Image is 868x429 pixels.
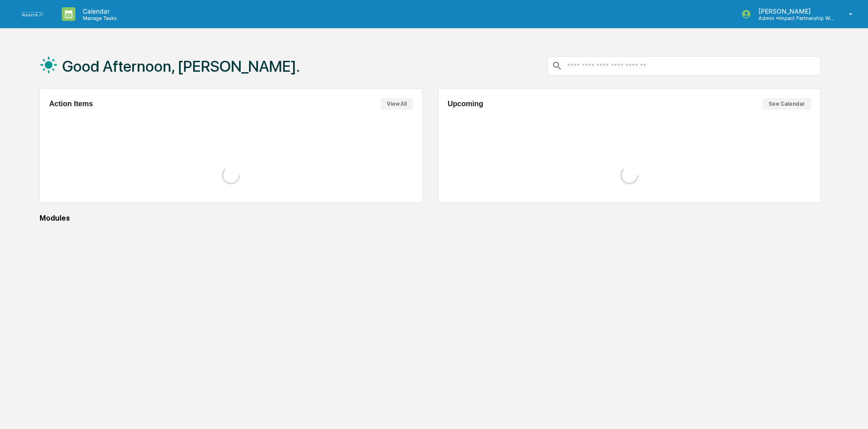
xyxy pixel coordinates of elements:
[62,57,300,75] h1: Good Afternoon, [PERSON_NAME].
[751,7,836,15] p: [PERSON_NAME]
[49,100,93,108] h2: Action Items
[22,12,44,17] img: logo
[75,15,121,21] p: Manage Tasks
[751,15,836,21] p: Admin • Impact Partnership Wealth
[762,98,811,110] button: See Calendar
[448,100,483,108] h2: Upcoming
[40,214,821,222] div: Modules
[75,7,121,15] p: Calendar
[380,98,413,110] button: View All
